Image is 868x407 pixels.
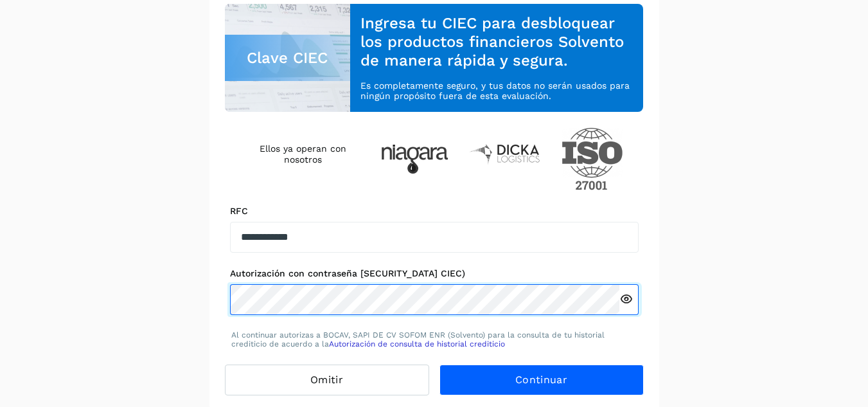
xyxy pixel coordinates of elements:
img: ISO [562,127,623,190]
label: RFC [230,206,639,217]
h4: Ellos ya operan con nosotros [245,143,360,165]
label: Autorización con contraseña [SECURITY_DATA] CIEC) [230,268,639,279]
span: Continuar [515,373,567,387]
img: Dicka logistics [469,143,541,165]
p: Al continuar autorizas a BOCAV, SAPI DE CV SOFOM ENR (Solvento) para la consulta de tu historial ... [231,330,637,349]
a: Autorización de consulta de historial crediticio [329,339,505,348]
span: Omitir [310,373,343,387]
h3: Ingresa tu CIEC para desbloquear los productos financieros Solvento de manera rápida y segura. [360,14,633,69]
p: Es completamente seguro, y tus datos no serán usados para ningún propósito fuera de esta evaluación. [360,80,633,102]
button: Continuar [439,365,644,395]
button: Omitir [225,365,429,395]
img: Niagara [381,145,448,174]
div: Clave CIEC [225,35,351,81]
